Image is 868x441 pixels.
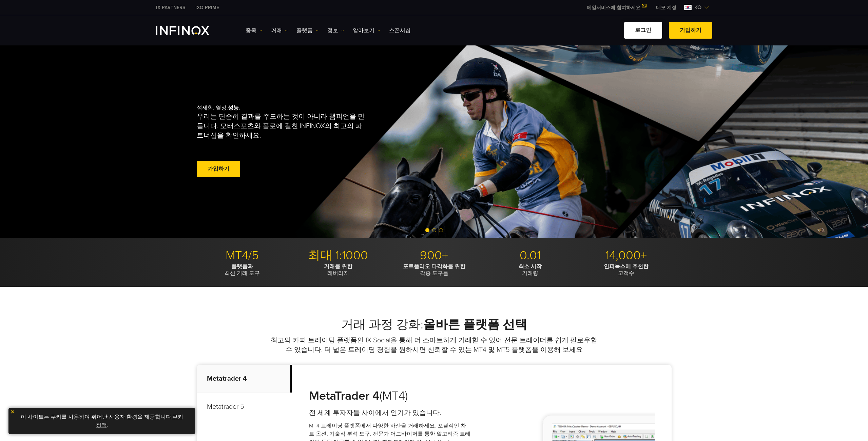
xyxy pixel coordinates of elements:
p: 최대 1:1000 [293,248,384,263]
a: 로그인 [624,22,662,39]
a: INFINOX Logo [156,26,225,35]
span: Go to slide 2 [432,228,436,232]
a: 정보 [327,26,344,35]
p: 레버리지 [293,263,384,277]
p: 거래량 [485,263,576,277]
span: Go to slide 3 [439,228,443,232]
a: INFINOX [190,4,224,11]
a: INFINOX [151,4,190,11]
p: 14,000+ [581,248,672,263]
a: 종목 [246,26,263,35]
strong: 올바른 플랫폼 선택 [423,317,527,332]
div: 섬세함. 열정. [197,94,410,190]
p: 이 사이트는 쿠키를 사용하여 뛰어난 사용자 환경을 제공합니다. . [12,411,192,431]
a: 알아보기 [353,26,381,35]
a: 스폰서십 [389,26,411,35]
strong: 포트폴리오 다각화를 위한 [403,263,465,270]
span: Go to slide 1 [425,228,429,232]
span: ko [692,3,704,12]
p: 최고의 카피 트레이딩 플랫폼인 IX Social을 통해 더 스마트하게 거래할 수 있어 전문 트레이더를 쉽게 팔로우할 수 있습니다. 더 넓은 트레이딩 경험을 원하시면 신뢰할 수... [270,336,599,355]
strong: 최소 시작 [519,263,542,270]
p: Metatrader 5 [197,393,292,421]
p: 최신 거래 도구 [197,263,288,277]
strong: 인피녹스에 추천한 [604,263,649,270]
p: 0.01 [485,248,576,263]
p: 900+ [389,248,480,263]
a: INFINOX MENU [651,4,681,11]
a: 플랫폼 [296,26,319,35]
h2: 거래 과정 강화: [197,317,672,332]
p: 고객수 [581,263,672,277]
a: 거래 [271,26,288,35]
p: 우리는 단순히 결과를 주도하는 것이 아니라 챔피언을 만듭니다. 모터스포츠와 폴로에 걸친 INFINOX의 최고의 파트너십을 확인하세요. [197,112,368,140]
a: 메일서비스에 참여하세요 [582,5,651,11]
p: 각종 도구들 [389,263,480,277]
strong: MetaTrader 4 [309,388,380,403]
strong: 거래를 위한 [324,263,352,270]
a: 가입하기 [197,161,240,177]
strong: 플랫폼과 [231,263,253,270]
p: Metatrader 4 [197,365,292,393]
p: MT4/5 [197,248,288,263]
h3: (MT4) [309,388,471,403]
img: yellow close icon [10,409,15,414]
a: 가입하기 [669,22,712,39]
h4: 전 세계 투자자들 사이에서 인기가 있습니다. [309,408,471,418]
strong: 성능. [228,104,240,111]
